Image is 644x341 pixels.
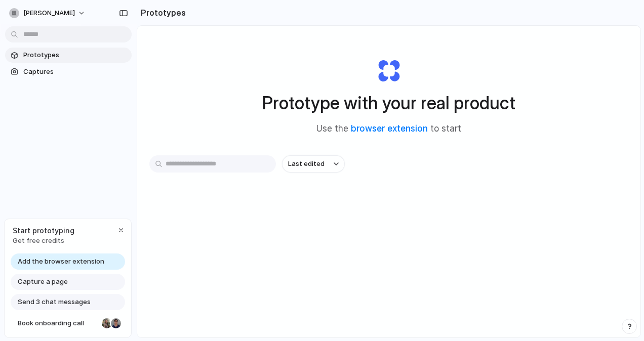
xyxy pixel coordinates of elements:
[13,225,74,236] span: Start prototyping
[351,123,428,134] a: browser extension
[11,315,125,331] a: Book onboarding call
[13,236,74,246] span: Get free credits
[18,297,91,307] span: Send 3 chat messages
[18,277,68,287] span: Capture a page
[101,317,113,329] div: Nicole Kubica
[23,67,128,77] span: Captures
[288,159,325,169] span: Last edited
[18,318,98,328] span: Book onboarding call
[282,155,345,173] button: Last edited
[5,5,91,21] button: [PERSON_NAME]
[110,317,122,329] div: Christian Iacullo
[11,253,125,270] a: Add the browser extension
[23,50,128,60] span: Prototypes
[23,8,75,18] span: [PERSON_NAME]
[5,64,132,79] a: Captures
[18,257,104,267] span: Add the browser extension
[262,90,515,116] h1: Prototype with your real product
[316,122,461,136] span: Use the to start
[5,48,132,63] a: Prototypes
[137,7,186,19] h2: Prototypes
